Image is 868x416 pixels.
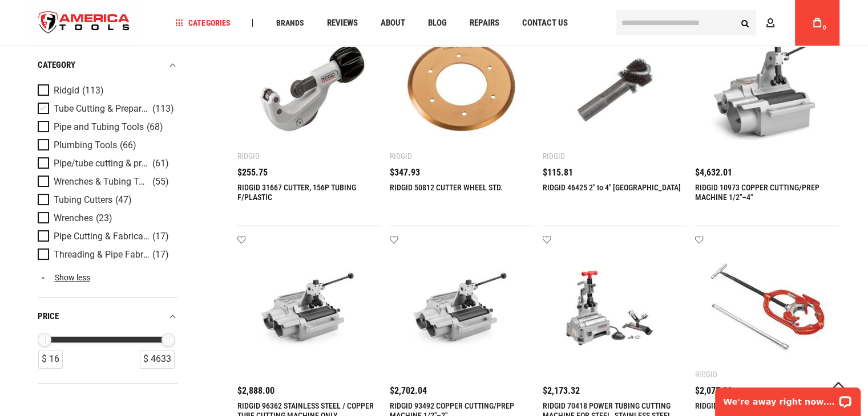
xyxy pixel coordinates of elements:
[140,350,175,369] div: $ 4633
[38,272,177,283] a: Show less
[152,104,174,114] span: (113)
[152,177,169,187] span: (55)
[82,86,104,96] span: (113)
[38,139,175,152] a: Plumbing Tools (66)
[543,168,573,177] span: $115.81
[54,195,112,205] span: Tubing Cutters
[54,213,93,223] span: Wrenches
[38,248,175,261] a: Threading & Pipe Fabrication (17)
[271,15,309,31] a: Brands
[375,15,410,31] a: About
[380,19,405,27] span: About
[695,168,732,177] span: $4,632.01
[276,19,304,27] span: Brands
[321,15,362,31] a: Reviews
[554,28,676,150] img: RIDGID 46425 2
[390,152,412,161] div: Ridgid
[38,157,175,170] a: Pipe/tube cutting & preparation (61)
[401,246,523,368] img: RIDGID 93492 COPPER CUTTING/PREP MACHINE 1/2
[147,123,163,132] span: (68)
[54,177,150,187] span: Wrenches & Tubing Tools
[422,15,451,31] a: Blog
[38,46,177,384] div: Product Filters
[823,25,826,31] span: 0
[237,183,356,202] a: RIDGID 31667 CUTTER, 156P TUBING F/PLASTIC
[695,401,837,410] a: RIDGID 83170 FOR HEAVY-WALL STEEL PIPE
[522,19,567,27] span: Contact Us
[516,15,572,31] a: Contact Us
[152,159,169,169] span: (61)
[54,85,79,96] span: Ridgid
[152,232,169,242] span: (17)
[695,183,819,202] a: RIDGID 10973 COPPER CUTTING/PREP MACHINE 1/2"–4"
[38,350,63,369] div: $ 16
[175,19,230,27] span: Categories
[249,28,370,150] img: RIDGID 31667 CUTTER, 156P TUBING F/PLASTIC
[54,104,150,114] span: Tube Cutting & Preparation
[38,176,175,188] a: Wrenches & Tubing Tools (55)
[54,231,150,242] span: Pipe Cutting & Fabrication
[695,370,717,379] div: Ridgid
[237,168,268,177] span: $255.75
[170,15,235,31] a: Categories
[706,28,828,150] img: RIDGID 10973 COPPER CUTTING/PREP MACHINE 1/2
[237,152,260,161] div: Ridgid
[38,194,175,206] a: Tubing Cutters (47)
[96,214,112,223] span: (23)
[38,121,175,133] a: Pipe and Tubing Tools (68)
[390,386,427,395] span: $2,702.04
[326,19,357,27] span: Reviews
[54,140,117,150] span: Plumbing Tools
[115,195,132,205] span: (47)
[390,183,503,192] a: RIDGID 50812 CUTTER WHEEL STD.
[29,2,140,44] img: America Tools
[237,386,274,395] span: $2,888.00
[249,246,370,368] img: RIDGID 96362 STAINLESS STEEL / COPPER TUBE CUTTING MACHINE ONLY
[54,122,144,132] span: Pipe and Tubing Tools
[469,19,499,27] span: Repairs
[38,103,175,115] a: Tube Cutting & Preparation (113)
[543,152,565,161] div: Ridgid
[152,250,169,260] span: (17)
[38,84,175,97] a: Ridgid (113)
[543,386,580,395] span: $2,173.32
[120,141,136,150] span: (66)
[708,380,868,416] iframe: LiveChat chat widget
[54,158,150,169] span: Pipe/tube cutting & preparation
[706,246,828,368] img: RIDGID 83170 FOR HEAVY-WALL STEEL PIPE
[695,386,732,395] span: $2,075.99
[543,183,681,192] a: RIDGID 46425 2" to 4" [GEOGRAPHIC_DATA]
[464,15,504,31] a: Repairs
[54,250,150,260] span: Threading & Pipe Fabrication
[734,12,756,34] button: Search
[401,28,523,150] img: RIDGID 50812 CUTTER WHEEL STD.
[427,19,446,27] span: Blog
[38,58,177,73] div: category
[38,212,175,225] a: Wrenches (23)
[390,168,420,177] span: $347.93
[38,230,175,243] a: Pipe Cutting & Fabrication (17)
[29,2,140,44] a: store logo
[554,246,676,368] img: RIDGID 70418 POWER TUBING CUTTING MACHINE FOR STEEL, STAINLESS STEEL AND ALUMINUM WITH 137S REAME...
[38,309,177,324] div: price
